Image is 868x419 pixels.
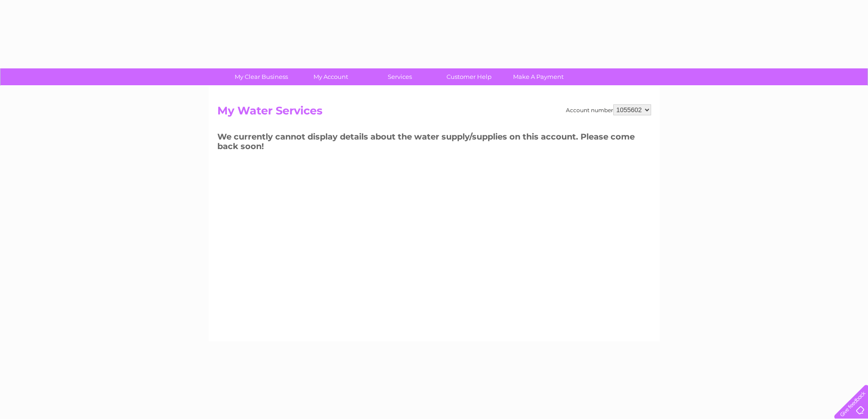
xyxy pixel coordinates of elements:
a: My Clear Business [224,68,299,85]
a: My Account [293,68,368,85]
a: Services [362,68,437,85]
div: Account number [566,104,651,115]
a: Customer Help [431,68,507,85]
h2: My Water Services [217,104,651,122]
h3: We currently cannot display details about the water supply/supplies on this account. Please come ... [217,130,651,155]
a: Make A Payment [501,68,576,85]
